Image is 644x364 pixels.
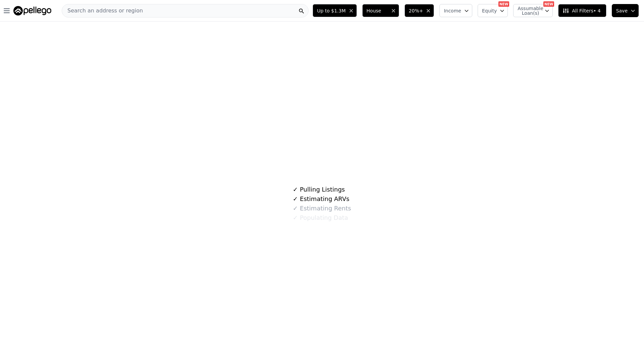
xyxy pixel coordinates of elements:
span: All Filters • 4 [562,7,600,14]
span: ✓ [293,214,298,221]
div: NEW [543,1,554,7]
img: Pellego [13,6,51,15]
div: Estimating Rents [293,204,351,213]
span: ✓ [293,205,298,212]
span: Assumable Loan(s) [518,6,539,15]
span: ✓ [293,196,298,202]
span: 20%+ [409,7,423,14]
span: Equity [482,7,497,14]
button: Save [612,4,639,17]
span: ✓ [293,186,298,193]
div: Populating Data [293,213,348,223]
div: NEW [498,1,509,7]
span: Up to $1.3M [317,7,345,14]
span: Save [616,7,628,14]
button: House [362,4,399,17]
button: Assumable Loan(s) [513,4,553,17]
div: Pulling Listings [293,185,345,194]
div: Estimating ARVs [293,194,349,204]
span: Search an address or region [62,7,143,15]
button: Income [439,4,472,17]
button: All Filters• 4 [558,4,606,17]
span: Income [444,7,461,14]
span: House [367,7,388,14]
button: Up to $1.3M [313,4,357,17]
button: Equity [478,4,508,17]
button: 20%+ [405,4,434,17]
